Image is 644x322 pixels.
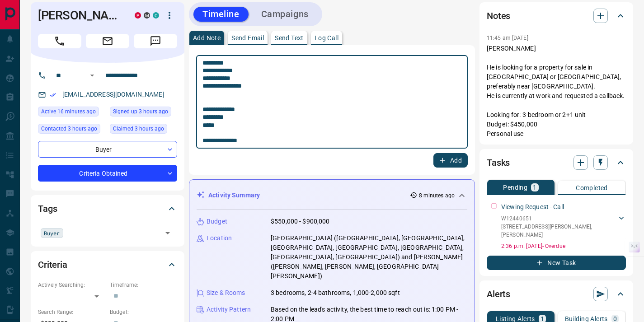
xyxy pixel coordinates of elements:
div: Wed Oct 15 2025 [110,124,177,136]
span: Contacted 3 hours ago [41,124,97,133]
p: Budget [207,217,227,226]
p: Add Note [193,35,221,41]
h2: Tasks [487,155,510,170]
div: Criteria Obtained [38,165,177,182]
p: Actively Searching: [38,281,105,289]
span: Claimed 3 hours ago [113,124,164,133]
div: Wed Oct 15 2025 [38,107,105,119]
p: $550,000 - $900,000 [271,217,330,226]
p: Location [207,233,232,243]
p: 8 minutes ago [419,191,455,200]
p: Search Range: [38,308,105,316]
p: 11:45 am [DATE] [487,35,528,41]
p: Activity Pattern [207,305,251,314]
span: Buyer [44,229,60,238]
p: Send Text [275,35,304,41]
h2: Criteria [38,257,67,272]
p: 1 [533,184,536,191]
div: Tags [38,198,177,219]
p: 2:36 p.m. [DATE] - Overdue [501,242,626,250]
p: Size & Rooms [207,288,245,298]
p: [PERSON_NAME] He is looking for a property for sale in [GEOGRAPHIC_DATA] or [GEOGRAPHIC_DATA], pr... [487,44,626,139]
div: Buyer [38,141,177,158]
button: Add [433,153,468,168]
p: Timeframe: [110,281,177,289]
button: Open [161,227,174,239]
div: W12440651[STREET_ADDRESS][PERSON_NAME],[PERSON_NAME] [501,213,626,241]
p: Budget: [110,308,177,316]
p: [STREET_ADDRESS][PERSON_NAME] , [PERSON_NAME] [501,223,617,239]
p: Activity Summary [208,191,260,200]
button: New Task [487,256,626,270]
p: [GEOGRAPHIC_DATA] ([GEOGRAPHIC_DATA], [GEOGRAPHIC_DATA], [GEOGRAPHIC_DATA], [GEOGRAPHIC_DATA], [G... [271,233,467,281]
div: Criteria [38,254,177,275]
span: Email [86,34,129,48]
div: Wed Oct 15 2025 [38,124,105,136]
button: Open [87,70,98,81]
p: Building Alerts [565,316,608,322]
div: condos.ca [153,12,159,19]
h2: Notes [487,9,510,23]
p: Log Call [315,35,338,41]
a: [EMAIL_ADDRESS][DOMAIN_NAME] [62,91,165,98]
button: Timeline [193,7,249,22]
p: Listing Alerts [496,316,535,322]
p: W12440651 [501,215,617,223]
button: Campaigns [252,7,318,22]
span: Message [134,34,177,48]
p: 0 [613,316,617,322]
div: Notes [487,5,626,27]
p: Completed [576,185,608,191]
p: Send Email [231,35,264,41]
span: Call [38,34,81,48]
p: 3 bedrooms, 2-4 bathrooms, 1,000-2,000 sqft [271,288,400,298]
span: Signed up 3 hours ago [113,107,168,116]
h2: Tags [38,201,57,216]
div: Tasks [487,152,626,173]
span: Active 16 minutes ago [41,107,96,116]
div: Activity Summary8 minutes ago [197,187,467,204]
h1: [PERSON_NAME] [38,8,121,23]
div: mrloft.ca [144,12,150,19]
div: Wed Oct 15 2025 [110,107,177,119]
div: Alerts [487,283,626,305]
div: property.ca [135,12,141,19]
p: Pending [503,184,527,191]
h2: Alerts [487,287,510,301]
p: 1 [541,316,544,322]
svg: Email Verified [50,92,56,98]
p: Viewing Request - Call [501,202,564,212]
